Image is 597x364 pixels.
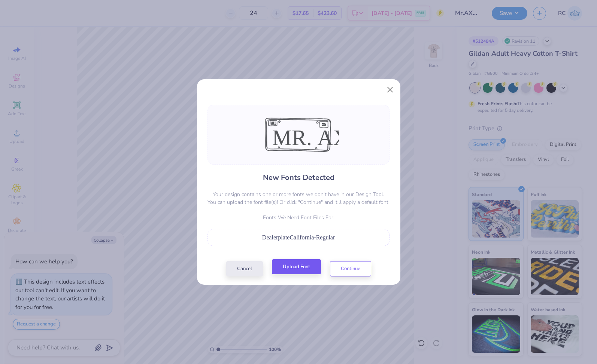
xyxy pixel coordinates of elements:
[330,261,371,276] button: Continue
[272,259,321,275] button: Upload Font
[262,234,335,241] span: DealerplateCalifornia-Regular
[207,190,390,206] p: Your design contains one or more fonts we don't have in our Design Tool. You can upload the font ...
[263,172,334,183] h4: New Fonts Detected
[383,83,397,97] button: Close
[226,261,263,276] button: Cancel
[207,214,390,221] p: Fonts We Need Font Files For:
